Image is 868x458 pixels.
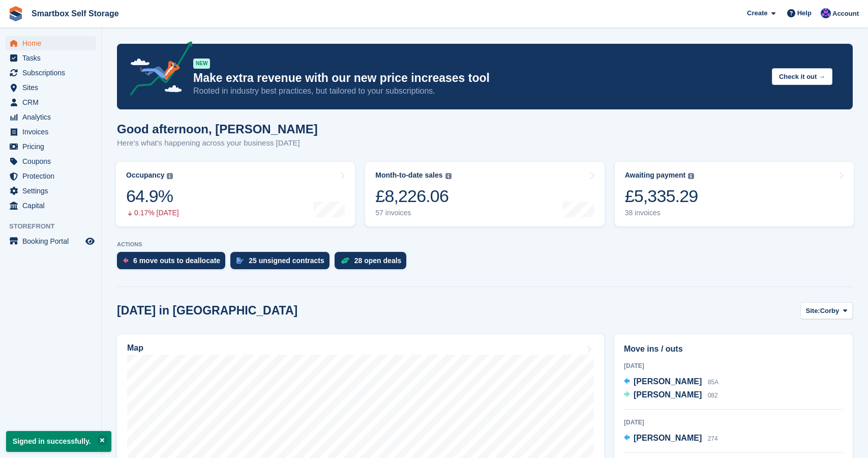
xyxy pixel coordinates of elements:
a: [PERSON_NAME] 85A [624,376,719,389]
img: icon-info-grey-7440780725fd019a000dd9b08b2336e03edf1995a4989e88bcd33f0948082b44.svg [688,173,694,179]
a: Month-to-date sales £8,226.06 57 invoices [365,162,604,226]
div: 64.9% [126,186,179,207]
a: 25 unsigned contracts [230,252,335,274]
img: icon-info-grey-7440780725fd019a000dd9b08b2336e03edf1995a4989e88bcd33f0948082b44.svg [167,173,173,179]
img: Mattias Ekendahl [821,8,831,18]
span: [PERSON_NAME] [634,390,702,399]
a: menu [5,169,96,183]
h2: [DATE] in [GEOGRAPHIC_DATA] [117,304,297,318]
h2: Map [127,343,143,353]
span: Help [797,8,812,18]
p: Signed in successfully. [6,431,111,452]
button: Site: Corby [800,302,853,319]
p: ACTIONS [117,241,853,248]
span: Sites [22,80,83,95]
a: Awaiting payment £5,335.29 38 invoices [615,162,854,226]
span: Site: [806,306,820,316]
img: contract_signature_icon-13c848040528278c33f63329250d36e43548de30e8caae1d1a13099fd9432cc5.svg [236,257,244,264]
span: Booking Portal [22,234,83,248]
div: NEW [193,59,210,69]
span: Account [832,9,859,19]
span: Home [22,36,83,50]
button: Check it out → [772,68,832,85]
span: Invoices [22,125,83,139]
img: deal-1b604bf984904fb50ccaf53a9ad4b4a5d6e5aea283cecdc64d6e3604feb123c2.svg [341,257,349,264]
div: 6 move outs to deallocate [133,256,220,265]
h1: Good afternoon, [PERSON_NAME] [117,122,318,136]
div: 25 unsigned contracts [249,256,324,265]
div: Month-to-date sales [375,171,442,180]
span: 082 [708,392,718,399]
a: Occupancy 64.9% 0.17% [DATE] [116,162,355,226]
p: Make extra revenue with our new price increases tool [193,71,764,85]
span: Storefront [9,221,101,232]
span: Capital [22,198,83,213]
a: menu [5,80,96,95]
div: 28 open deals [354,256,402,265]
span: Coupons [22,154,83,168]
span: Corby [820,306,840,316]
span: CRM [22,95,83,109]
span: Tasks [22,51,83,65]
p: Here's what's happening across your business [DATE] [117,137,318,149]
span: Protection [22,169,83,183]
div: 0.17% [DATE] [126,209,179,217]
img: move_outs_to_deallocate_icon-f764333ba52eb49d3ac5e1228854f67142a1ed5810a6f6cc68b1a99e826820c5.svg [123,257,128,264]
a: menu [5,154,96,168]
div: £8,226.06 [375,186,451,207]
span: [PERSON_NAME] [634,377,702,386]
img: icon-info-grey-7440780725fd019a000dd9b08b2336e03edf1995a4989e88bcd33f0948082b44.svg [445,173,452,179]
div: Occupancy [126,171,164,180]
a: menu [5,139,96,154]
a: Smartbox Self Storage [27,5,123,22]
a: 28 open deals [335,252,412,274]
div: £5,335.29 [625,186,698,207]
span: Analytics [22,110,83,124]
span: Settings [22,184,83,198]
div: Awaiting payment [625,171,686,180]
div: [DATE] [624,418,843,427]
a: [PERSON_NAME] 274 [624,432,718,445]
span: 85A [708,379,719,386]
span: Create [747,8,767,18]
img: price-adjustments-announcement-icon-8257ccfd72463d97f412b2fc003d46551f7dbcb40ab6d574587a9cd5c0d94... [122,41,193,99]
a: menu [5,198,96,213]
a: Preview store [84,235,96,247]
a: menu [5,184,96,198]
a: [PERSON_NAME] 082 [624,389,718,402]
div: 38 invoices [625,209,698,217]
h2: Move ins / outs [624,343,843,355]
a: menu [5,51,96,65]
img: stora-icon-8386f47178a22dfd0bd8f6a31ec36ba5ce8667c1dd55bd0f319d3a0aa187defe.svg [8,6,23,21]
span: 274 [708,435,718,442]
a: menu [5,95,96,109]
p: Rooted in industry best practices, but tailored to your subscriptions. [193,85,764,97]
a: menu [5,110,96,124]
a: menu [5,125,96,139]
span: Pricing [22,139,83,154]
div: 57 invoices [375,209,451,217]
a: 6 move outs to deallocate [117,252,230,274]
a: menu [5,66,96,80]
a: menu [5,234,96,248]
span: Subscriptions [22,66,83,80]
a: menu [5,36,96,50]
div: [DATE] [624,361,843,370]
span: [PERSON_NAME] [634,434,702,442]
